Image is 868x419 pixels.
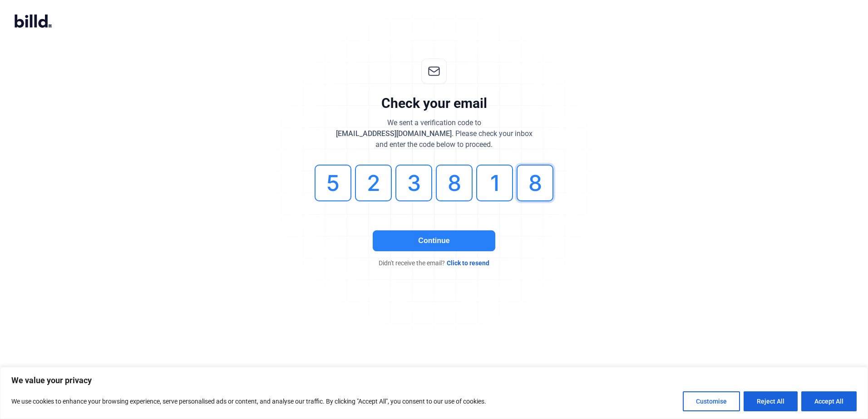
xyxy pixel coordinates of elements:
[298,258,570,268] div: Didn't receive the email?
[801,391,857,411] button: Accept All
[336,117,533,150] div: We sent a verification code to . Please check your inbox and enter the code below to proceed.
[744,391,798,411] button: Reject All
[336,129,452,138] span: [EMAIL_ADDRESS][DOMAIN_NAME]
[447,258,489,268] span: Click to resend
[381,95,487,112] div: Check your email
[11,375,857,386] p: We value your privacy
[11,396,486,407] p: We use cookies to enhance your browsing experience, serve personalised ads or content, and analys...
[373,230,495,251] button: Continue
[683,391,740,411] button: Customise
